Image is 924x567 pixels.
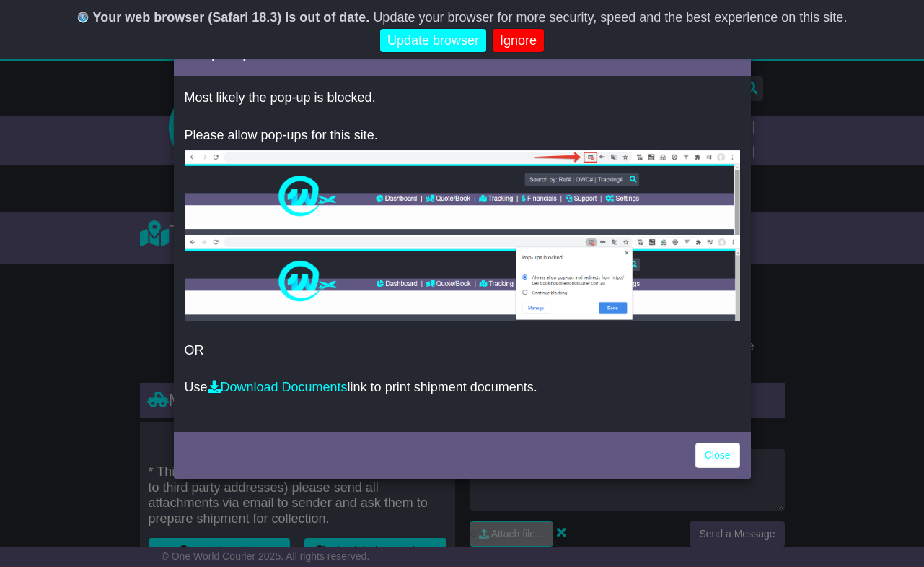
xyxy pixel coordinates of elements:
p: Please allow pop-ups for this site. [185,128,740,144]
p: Most likely the pop-up is blocked. [185,90,740,106]
img: allow-popup-1.png [185,150,740,235]
a: Download Documents [208,380,348,394]
b: Your web browser (Safari 18.3) is out of date. [93,10,370,25]
span: Update your browser for more security, speed and the best experience on this site. [373,10,847,25]
a: Update browser [380,29,486,53]
p: Use link to print shipment documents. [185,380,740,396]
img: allow-popup-2.png [185,235,740,321]
div: OR [174,79,751,428]
a: Close [695,443,740,468]
a: Ignore [493,29,544,53]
